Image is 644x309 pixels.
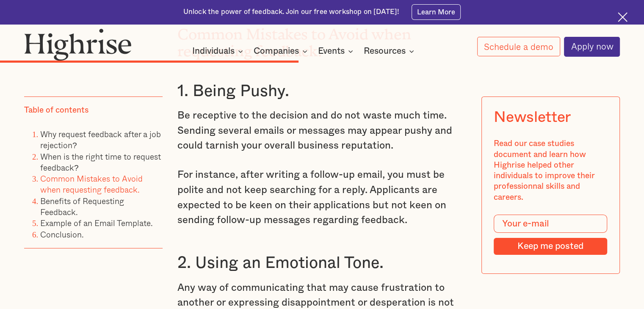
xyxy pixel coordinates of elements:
input: Your e-mail [494,215,608,233]
div: Table of contents [24,105,88,116]
p: Be receptive to the decision and do not waste much time. Sending several emails or messages may a... [177,108,467,154]
div: Resources [364,46,406,56]
h3: 1. Being Pushy. [177,81,467,102]
div: Read our case studies document and learn how Highrise helped other individuals to improve their p... [494,139,608,203]
div: Unlock the power of feedback. Join our free workshop on [DATE]! [183,7,399,17]
div: Newsletter [494,109,571,127]
h3: 2. Using an Emotional Tone. [177,253,467,273]
input: Keep me posted [494,238,608,255]
a: Learn More [412,4,461,19]
div: Companies [254,46,310,56]
a: Apply now [564,37,620,57]
a: When is the right time to request feedback? [40,150,161,174]
div: Individuals [192,46,235,56]
a: Why request feedback after a job rejection? [40,128,161,151]
form: Modal Form [494,215,608,255]
a: Benefits of Requesting Feedback. [40,195,124,218]
a: Common Mistakes to Avoid when requesting feedback. [40,172,143,196]
div: Events [318,46,356,56]
div: Events [318,46,345,56]
a: Schedule a demo [477,37,560,56]
div: Resources [364,46,417,56]
img: Cross icon [618,12,627,22]
p: For instance, after writing a follow-up email, you must be polite and not keep searching for a re... [177,168,467,228]
div: Companies [254,46,299,56]
img: Highrise logo [24,28,132,61]
div: Individuals [192,46,246,56]
a: Example of an Email Template. [40,217,153,229]
a: Conclusion. [40,228,84,240]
